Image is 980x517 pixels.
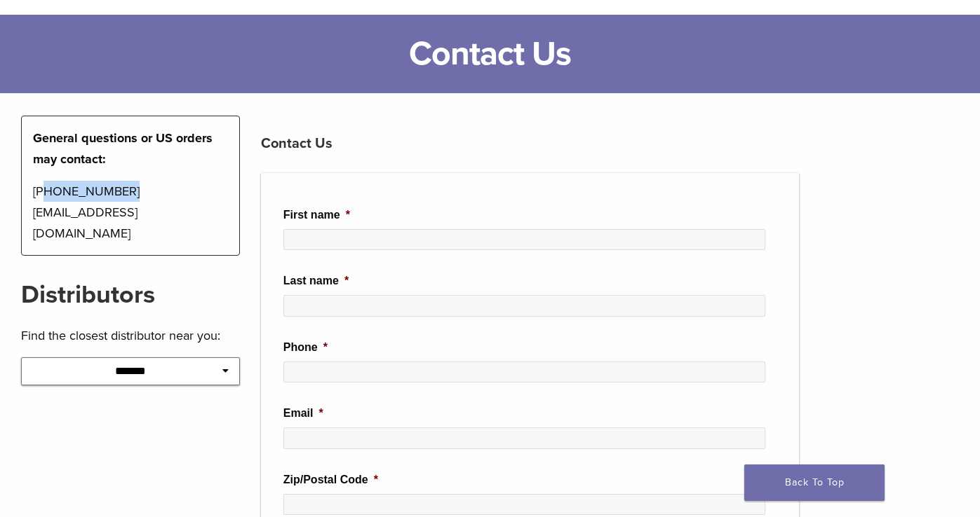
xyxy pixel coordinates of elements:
label: First name [283,208,350,223]
h2: Distributors [21,278,240,312]
label: Zip/Postal Code [283,473,378,488]
strong: General questions or US orders may contact: [33,130,213,167]
label: Phone [283,340,328,355]
label: Email [283,406,323,421]
p: [PHONE_NUMBER] [EMAIL_ADDRESS][DOMAIN_NAME] [33,181,228,244]
a: Back To Top [744,464,885,501]
label: Last name [283,274,349,289]
h3: Contact Us [261,127,799,160]
p: Find the closest distributor near you: [21,325,240,346]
